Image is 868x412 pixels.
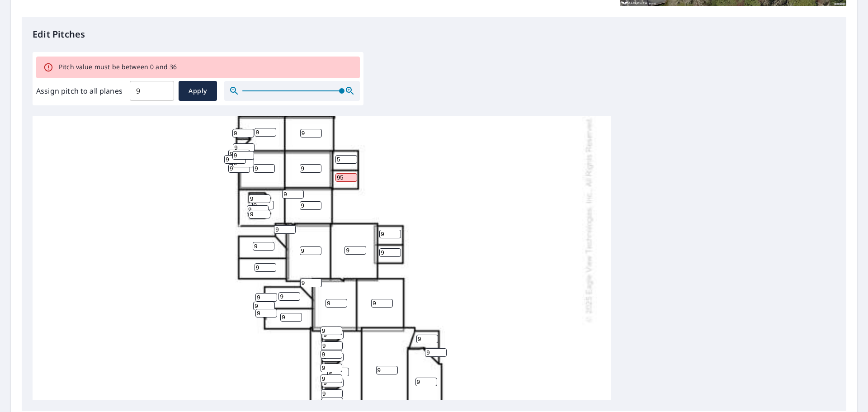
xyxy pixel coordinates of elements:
[36,85,123,96] label: Assign pitch to all planes
[130,78,174,104] input: 00.0
[33,28,835,41] p: Edit Pitches
[186,85,210,97] span: Apply
[59,59,177,76] div: Pitch value must be between 0 and 36
[179,81,217,101] button: Apply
